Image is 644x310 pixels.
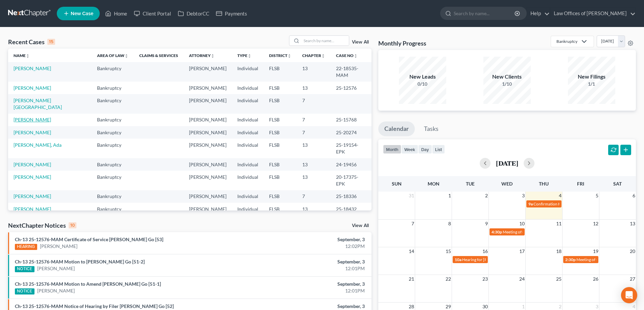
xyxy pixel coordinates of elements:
[462,257,515,262] span: Hearing for [PERSON_NAME]
[533,201,611,206] span: Confirmation Hearing for [PERSON_NAME]
[484,220,488,228] span: 9
[331,62,372,81] td: 22-18535-MAM
[592,275,599,283] span: 26
[418,145,432,154] button: day
[184,114,232,126] td: [PERSON_NAME]
[448,220,452,228] span: 8
[237,53,252,58] a: Typeunfold_more
[232,126,264,139] td: Individual
[521,192,525,200] span: 3
[331,203,372,215] td: 25-18432
[378,121,415,136] a: Calendar
[232,114,264,126] td: Individual
[15,259,145,264] a: Ch-13 25-12576-MAM Motion to [PERSON_NAME] Go [51-2]
[92,82,134,94] td: Bankruptcy
[26,54,30,58] i: unfold_more
[15,244,37,250] div: HEARING
[331,139,372,158] td: 25-19154-EPK
[595,192,599,200] span: 5
[331,82,372,94] td: 25-12576
[130,7,174,20] a: Client Portal
[297,171,331,190] td: 13
[527,7,550,20] a: Help
[232,190,264,203] td: Individual
[331,190,372,203] td: 25-18336
[253,265,365,272] div: 12:01PM
[331,114,372,126] td: 25-15768
[184,171,232,190] td: [PERSON_NAME]
[264,171,297,190] td: FLSB
[565,257,576,262] span: 2:30p
[184,62,232,81] td: [PERSON_NAME]
[264,203,297,215] td: FLSB
[253,258,365,265] div: September, 3
[297,82,331,94] td: 13
[92,94,134,113] td: Bankruptcy
[232,171,264,190] td: Individual
[408,192,415,200] span: 31
[92,126,134,139] td: Bankruptcy
[264,94,297,113] td: FLSB
[14,174,51,180] a: [PERSON_NAME]
[14,206,51,212] a: [PERSON_NAME]
[428,181,439,187] span: Mon
[264,114,297,126] td: FLSB
[432,145,445,154] button: list
[629,275,636,283] span: 27
[297,203,331,215] td: 13
[492,229,502,234] span: 4:30p
[483,73,531,81] div: New Clients
[253,303,365,310] div: September, 3
[401,145,418,154] button: week
[253,281,365,287] div: September, 3
[445,247,452,255] span: 15
[592,247,599,255] span: 19
[14,142,62,148] a: [PERSON_NAME], Ada
[297,94,331,113] td: 7
[378,39,426,47] h3: Monthly Progress
[14,117,51,122] a: [PERSON_NAME]
[8,38,55,46] div: Recent Cases
[297,126,331,139] td: 7
[264,190,297,203] td: FLSB
[211,54,215,58] i: unfold_more
[482,275,488,283] span: 23
[484,192,488,200] span: 2
[555,220,562,228] span: 11
[253,287,365,294] div: 12:01PM
[297,190,331,203] td: 7
[69,222,76,228] div: 10
[466,181,475,187] span: Tue
[232,139,264,158] td: Individual
[287,54,291,58] i: unfold_more
[232,62,264,81] td: Individual
[383,145,401,154] button: month
[408,247,415,255] span: 14
[455,257,461,262] span: 10a
[264,158,297,171] td: FLSB
[483,81,531,87] div: 1/10
[519,275,525,283] span: 24
[556,38,577,44] div: Bankruptcy
[445,275,452,283] span: 22
[482,247,488,255] span: 16
[14,193,51,199] a: [PERSON_NAME]
[174,7,213,20] a: DebtorCC
[352,40,369,45] a: View All
[411,220,415,228] span: 7
[92,203,134,215] td: Bankruptcy
[37,287,75,294] a: [PERSON_NAME]
[418,121,445,136] a: Tasks
[331,158,372,171] td: 24-19456
[14,85,51,91] a: [PERSON_NAME]
[264,82,297,94] td: FLSB
[297,62,331,81] td: 13
[102,7,130,20] a: Home
[331,126,372,139] td: 25-20274
[189,53,215,58] a: Attorneyunfold_more
[14,97,62,110] a: [PERSON_NAME][GEOGRAPHIC_DATA]
[47,39,55,45] div: 15
[496,160,518,167] h2: [DATE]
[558,192,562,200] span: 4
[184,158,232,171] td: [PERSON_NAME]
